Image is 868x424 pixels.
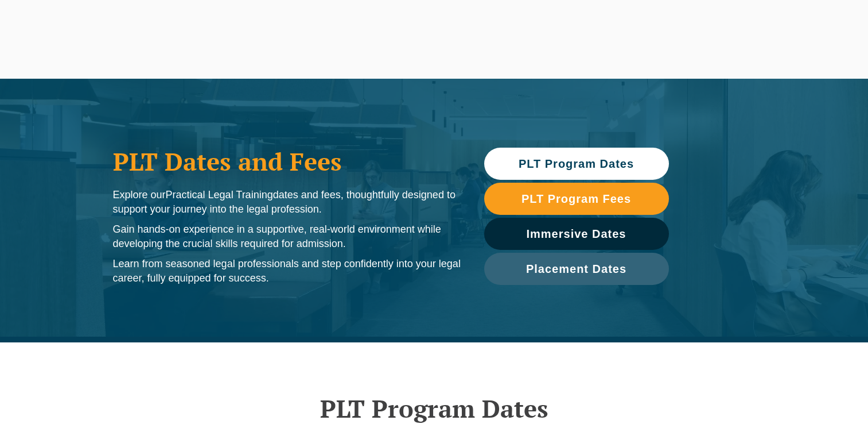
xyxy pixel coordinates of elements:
span: Immersive Dates [527,228,626,240]
h1: PLT Dates and Fees [113,147,461,176]
a: Placement Dates [484,253,669,285]
a: Immersive Dates [484,218,669,250]
span: Practical Legal Training [166,189,273,201]
a: PLT Program Dates [484,148,669,180]
span: Placement Dates [526,263,626,275]
h2: PLT Program Dates [107,394,761,423]
span: PLT Program Dates [519,158,634,169]
span: PLT Program Fees [521,193,631,205]
p: Learn from seasoned legal professionals and step confidently into your legal career, fully equipp... [113,257,461,286]
p: Gain hands-on experience in a supportive, real-world environment while developing the crucial ski... [113,222,461,251]
p: Explore our dates and fees, thoughtfully designed to support your journey into the legal profession. [113,188,461,217]
a: PLT Program Fees [484,183,669,215]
